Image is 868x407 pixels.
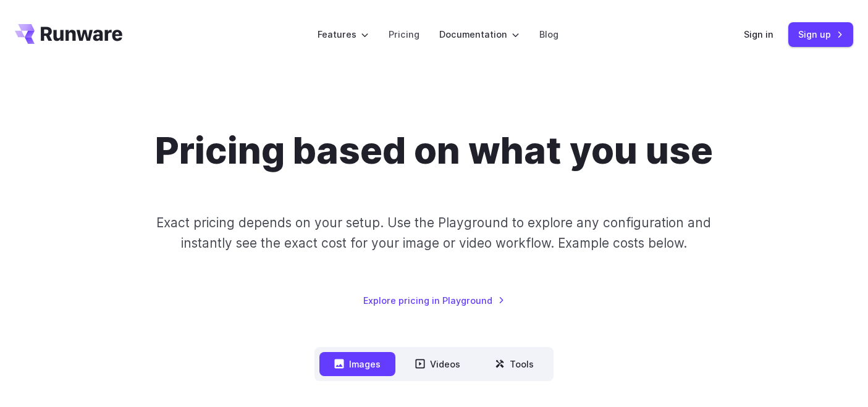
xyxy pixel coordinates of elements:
label: Features [318,27,369,41]
h1: Pricing based on what you use [155,128,713,173]
a: Sign up [788,22,853,46]
p: Exact pricing depends on your setup. Use the Playground to explore any configuration and instantl... [141,212,728,254]
a: Pricing [389,27,419,41]
a: Explore pricing in Playground [363,293,505,308]
button: Videos [400,352,475,376]
a: Sign in [744,27,773,41]
a: Go to / [15,24,122,44]
button: Images [319,352,395,376]
button: Tools [480,352,549,376]
label: Documentation [439,27,520,41]
a: Blog [539,27,558,41]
